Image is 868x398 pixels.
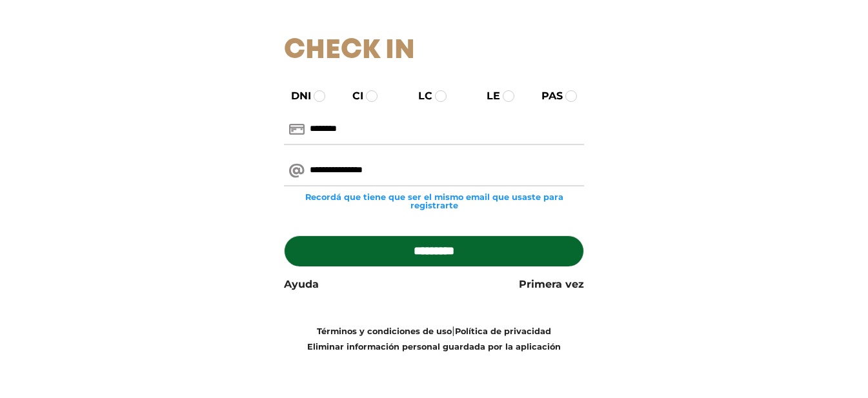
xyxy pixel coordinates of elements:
[274,323,594,354] div: |
[530,88,563,104] label: PAS
[317,326,452,336] a: Términos y condiciones de uso
[475,88,500,104] label: LE
[307,342,561,352] a: Eliminar información personal guardada por la aplicación
[519,277,584,292] a: Primera vez
[284,193,584,210] small: Recordá que tiene que ser el mismo email que usaste para registrarte
[284,35,584,67] h1: Check In
[284,277,319,292] a: Ayuda
[279,88,311,104] label: DNI
[407,88,432,104] label: LC
[455,326,551,336] a: Política de privacidad
[341,88,363,104] label: CI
